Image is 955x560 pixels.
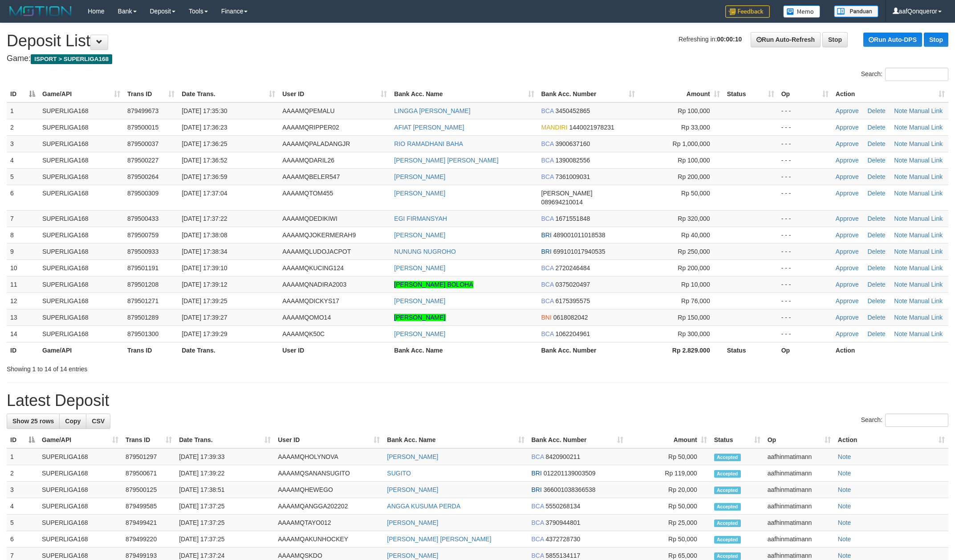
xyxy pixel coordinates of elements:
a: Delete [867,264,885,272]
a: Approve [836,264,859,272]
span: [DATE] 17:39:27 [182,314,227,321]
span: Copy 366001038366538 to clipboard [544,486,596,493]
th: Bank Acc. Name [390,342,537,358]
th: Rp 2.829.000 [638,342,723,358]
span: BCA [541,297,554,304]
a: Manual Link [909,140,943,147]
span: Rp 320,000 [678,215,710,222]
a: Note [894,314,907,321]
a: [PERSON_NAME] [387,519,438,526]
a: Note [894,297,907,304]
th: Game/API: activate to sort column ascending [38,432,122,448]
a: [PERSON_NAME] [394,297,445,304]
span: Copy 8420900211 to clipboard [545,453,580,460]
td: Rp 20,000 [627,482,711,498]
td: aafhinmatimann [764,465,834,482]
a: Note [838,552,851,559]
a: Stop [822,32,848,47]
td: 3 [7,482,38,498]
span: AAAAMQDICKYS17 [282,297,339,304]
span: BCA [541,107,554,114]
th: Date Trans.: activate to sort column ascending [178,86,279,102]
td: - - - [778,210,832,227]
a: Note [838,519,851,526]
span: BRI [541,248,552,255]
th: ID: activate to sort column descending [7,86,39,102]
td: 8 [7,227,39,243]
a: Approve [836,107,859,114]
th: User ID: activate to sort column ascending [274,432,383,448]
span: AAAAMQPALADANGJR [282,140,350,147]
span: AAAAMQTOM455 [282,190,333,197]
span: Copy [65,418,81,425]
span: Copy 0618082042 to clipboard [553,314,588,321]
td: - - - [778,309,832,325]
span: Copy 1440021978231 to clipboard [569,124,614,131]
span: [DATE] 17:36:25 [182,140,227,147]
th: Status: activate to sort column ascending [723,86,778,102]
th: Bank Acc. Number: activate to sort column ascending [538,86,638,102]
a: Approve [836,140,859,147]
a: Note [838,470,851,477]
th: Bank Acc. Number: activate to sort column ascending [528,432,627,448]
td: SUPERLIGA168 [39,152,124,168]
span: Copy 699101017940535 to clipboard [553,248,606,255]
span: Copy 6175395575 to clipboard [555,297,590,304]
td: AAAAMQSANANSUGITO [274,465,383,482]
a: [PERSON_NAME] [394,330,445,337]
span: [DATE] 17:39:12 [182,281,227,288]
a: Note [838,536,851,543]
a: Manual Link [909,264,943,272]
span: 879499673 [127,107,158,114]
span: BRI [541,231,552,239]
td: 1 [7,448,38,465]
img: Button%20Memo.svg [783,5,821,18]
h1: Deposit List [7,32,948,50]
span: Rp 200,000 [678,173,710,180]
img: MOTION_logo.png [7,4,74,18]
a: LINGGA [PERSON_NAME] [394,107,470,114]
span: AAAAMQLUDOJACPOT [282,248,351,255]
span: 879501208 [127,281,158,288]
td: [DATE] 17:38:51 [175,482,274,498]
span: BCA [541,215,554,222]
td: SUPERLIGA168 [39,325,124,342]
a: Manual Link [909,107,943,114]
a: Delete [867,190,885,197]
th: Action [832,342,948,358]
span: [DATE] 17:38:08 [182,231,227,239]
h1: Latest Deposit [7,392,948,410]
a: Note [894,248,907,255]
a: Manual Link [909,281,943,288]
td: 14 [7,325,39,342]
td: SUPERLIGA168 [39,210,124,227]
a: SUGITO [387,470,410,477]
a: Approve [836,330,859,337]
span: BCA [541,157,554,164]
span: [DATE] 17:36:59 [182,173,227,180]
td: Rp 50,000 [627,448,711,465]
span: AAAAMQPEMALU [282,107,334,114]
span: 879500759 [127,231,158,239]
td: - - - [778,325,832,342]
th: ID: activate to sort column descending [7,432,38,448]
a: Stop [924,32,948,47]
span: [DATE] 17:39:29 [182,330,227,337]
td: AAAAMQHOLYNOVA [274,448,383,465]
td: SUPERLIGA168 [39,292,124,309]
a: Approve [836,215,859,222]
a: Delete [867,297,885,304]
span: Rp 250,000 [678,248,710,255]
a: Copy [59,414,86,429]
td: - - - [778,119,832,135]
a: [PERSON_NAME] [PERSON_NAME] [394,157,498,164]
span: AAAAMQK50C [282,330,325,337]
span: Rp 100,000 [678,107,710,114]
a: Note [894,264,907,272]
a: Note [894,173,907,180]
td: SUPERLIGA168 [38,465,122,482]
a: Manual Link [909,215,943,222]
span: [PERSON_NAME] [541,190,593,197]
a: Approve [836,124,859,131]
td: aafhinmatimann [764,482,834,498]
